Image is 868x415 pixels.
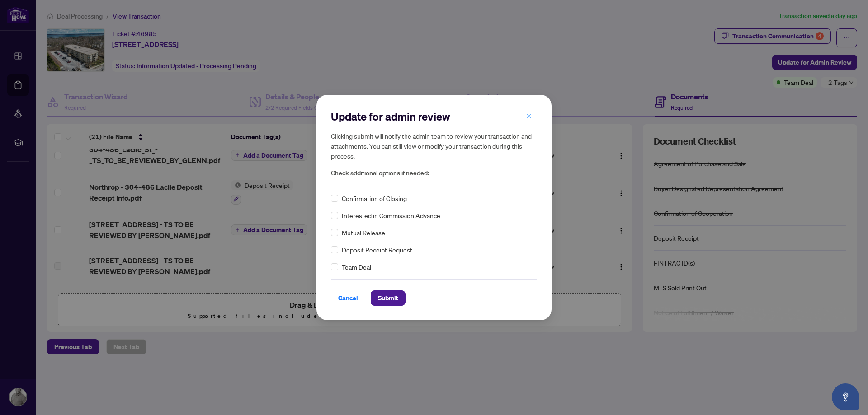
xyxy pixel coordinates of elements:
[331,109,537,124] h2: Update for admin review
[331,168,537,178] span: Check additional options if needed:
[378,291,398,305] span: Submit
[832,383,859,410] button: Open asap
[342,245,412,255] span: Deposit Receipt Request
[342,262,371,272] span: Team Deal
[371,290,406,306] button: Submit
[342,210,440,220] span: Interested in Commission Advance
[342,193,407,203] span: Confirmation of Closing
[331,131,537,161] h5: Clicking submit will notify the admin team to review your transaction and attachments. You can st...
[526,113,532,119] span: close
[342,228,385,238] span: Mutual Release
[331,290,365,306] button: Cancel
[338,291,358,305] span: Cancel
